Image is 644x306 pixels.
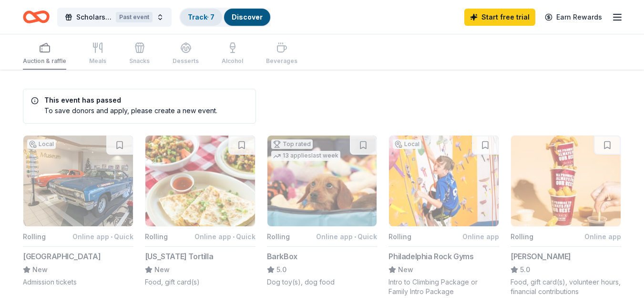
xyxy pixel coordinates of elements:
[267,135,378,287] button: Image for BarkBoxTop rated13 applieslast weekRollingOnline app•QuickBarkBox5.0Dog toy(s), dog food
[31,106,217,116] div: To save donors and apply, please create a new event.
[188,13,215,21] a: Track· 7
[539,9,608,26] a: Earn Rewards
[23,6,50,28] a: Home
[464,9,535,26] a: Start free trial
[116,12,153,22] div: Past event
[511,135,621,296] button: Image for SheetzRollingOnline app[PERSON_NAME]5.0Food, gift card(s), volunteer hours, financial c...
[57,8,172,27] button: Scholarships for HopePast event
[145,135,256,287] button: Image for California TortillaRollingOnline app•Quick[US_STATE] TortillaNewFood, gift card(s)
[23,135,133,287] button: Image for AACA MuseumLocalRollingOnline app•Quick[GEOGRAPHIC_DATA]NewAdmission tickets
[179,8,271,27] button: Track· 7Discover
[31,97,217,104] h5: This event has passed
[388,135,499,296] button: Image for Philadelphia Rock GymsLocalRollingOnline appPhiladelphia Rock GymsNewIntro to Climbing ...
[76,11,112,23] span: Scholarships for Hope
[232,13,263,21] a: Discover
